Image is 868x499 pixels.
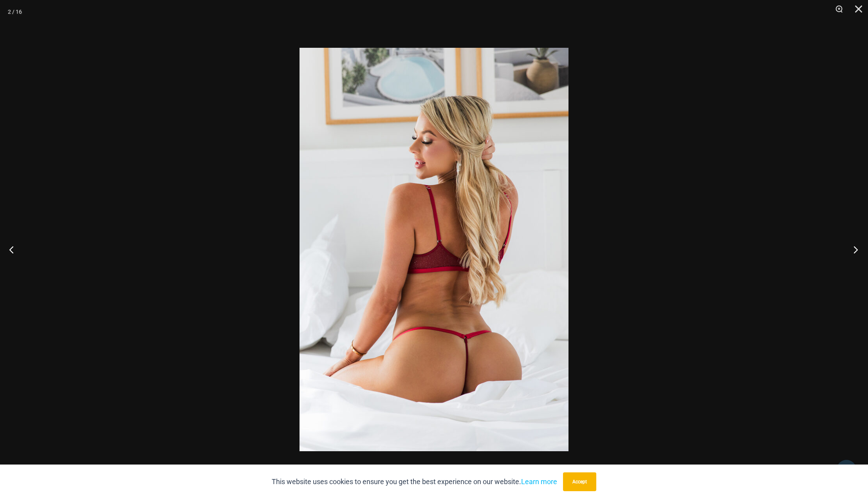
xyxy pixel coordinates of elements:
img: Guilty Pleasures Red 1045 Bra 689 Micro 06 [300,48,568,451]
div: 2 / 16 [8,6,22,18]
a: Learn more [521,477,557,486]
p: This website uses cookies to ensure you get the best experience on our website. [272,476,557,488]
button: Accept [563,472,596,491]
button: Next [839,230,868,269]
